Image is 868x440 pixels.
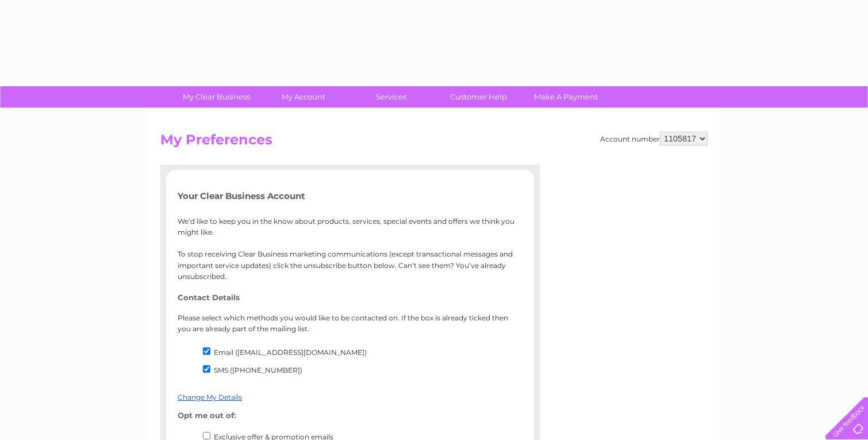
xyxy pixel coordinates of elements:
[178,312,523,334] p: Please select which methods you would like to be contacted on. If the box is already ticked then ...
[178,393,242,401] a: Change My Details
[214,348,367,357] label: Email ([EMAIL_ADDRESS][DOMAIN_NAME])
[214,366,302,374] label: SMS ([PHONE_NUMBER])
[178,411,523,420] h4: Opt me out of:
[178,216,523,282] p: We’d like to keep you in the know about products, services, special events and offers we think yo...
[431,86,526,108] a: Customer Help
[178,293,523,302] h4: Contact Details
[178,191,523,201] h5: Your Clear Business Account
[160,132,708,154] h2: My Preferences
[256,86,351,108] a: My Account
[600,132,708,146] div: Account number
[169,86,264,108] a: My Clear Business
[519,86,613,108] a: Make A Payment
[344,86,439,108] a: Services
